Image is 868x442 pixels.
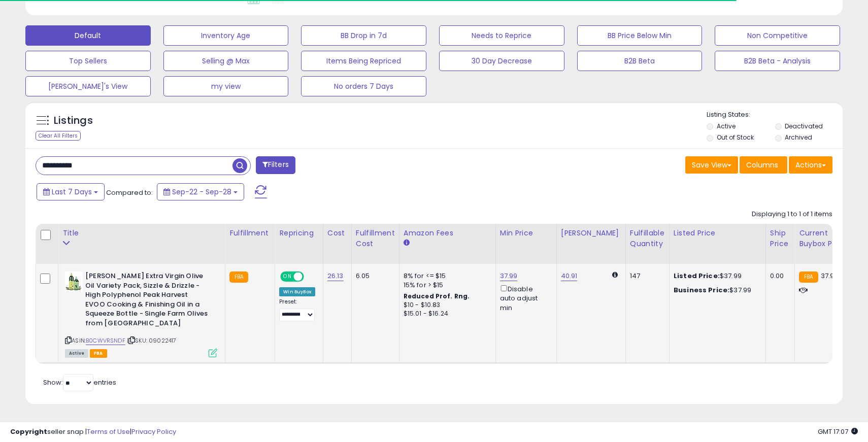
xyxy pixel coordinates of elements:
[327,228,347,239] div: Cost
[630,228,665,249] div: Fulfillable Quantity
[404,281,488,290] div: 15% for > $15
[630,271,661,281] div: 147
[172,187,231,197] span: Sep-22 - Sep-28
[685,156,738,174] button: Save View
[577,25,703,46] button: BB Price Below Min
[770,228,790,249] div: Ship Price
[404,310,488,318] div: $15.01 - $16.24
[789,156,832,174] button: Actions
[404,301,488,310] div: $10 - $10.83
[356,271,391,281] div: 6.05
[65,271,217,356] div: ASIN:
[10,427,47,436] strong: Copyright
[327,271,344,281] a: 26.13
[561,228,621,239] div: [PERSON_NAME]
[90,349,107,358] span: FBA
[281,273,294,281] span: ON
[37,183,105,200] button: Last 7 Days
[821,271,839,281] span: 37.99
[404,292,470,300] b: Reduced Prof. Rng.
[279,228,319,239] div: Repricing
[500,271,518,281] a: 37.99
[404,271,488,281] div: 8% for <= $15
[62,228,221,239] div: Title
[674,285,729,295] b: Business Price:
[717,133,754,142] label: Out of Stock
[561,271,578,281] a: 40.91
[157,183,244,200] button: Sep-22 - Sep-28
[256,156,295,174] button: Filters
[404,239,410,248] small: Amazon Fees.
[818,427,858,436] span: 2025-10-9 17:07 GMT
[740,156,787,174] button: Columns
[131,427,176,436] a: Privacy Policy
[500,228,552,239] div: Min Price
[746,160,778,170] span: Columns
[577,51,703,71] button: B2B Beta
[717,122,736,130] label: Active
[715,25,840,46] button: Non Competitive
[25,51,151,71] button: Top Sellers
[770,271,787,281] div: 0.00
[303,273,319,281] span: OFF
[301,51,426,71] button: Items Being Repriced
[65,349,88,358] span: All listings currently available for purchase on Amazon
[301,76,426,96] button: No orders 7 Days
[52,187,92,197] span: Last 7 Days
[785,122,823,130] label: Deactivated
[674,271,758,281] div: $37.99
[439,51,564,71] button: 30 Day Decrease
[25,76,151,96] button: [PERSON_NAME]'s View
[127,336,177,345] span: | SKU: 09022417
[10,427,176,437] div: seller snap | |
[279,298,315,321] div: Preset:
[301,25,426,46] button: BB Drop in 7d
[25,25,151,46] button: Default
[356,228,395,249] div: Fulfillment Cost
[799,228,851,249] div: Current Buybox Price
[279,287,315,296] div: Win BuyBox
[715,51,840,71] button: B2B Beta - Analysis
[799,271,818,283] small: FBA
[674,271,720,281] b: Listed Price:
[163,76,289,96] button: my view
[86,336,125,345] a: B0CWVRSNDF
[674,228,761,239] div: Listed Price
[229,228,271,239] div: Fulfillment
[439,25,564,46] button: Needs to Reprice
[163,25,289,46] button: Inventory Age
[707,110,842,120] p: Listing States:
[500,283,549,313] div: Disable auto adjust min
[54,114,93,128] h5: Listings
[229,271,248,283] small: FBA
[65,271,83,292] img: 41sAB2jDJ2L._SL40_.jpg
[106,188,153,197] span: Compared to:
[43,378,116,387] span: Show: entries
[404,228,491,239] div: Amazon Fees
[163,51,289,71] button: Selling @ Max
[85,271,209,330] b: [PERSON_NAME] Extra Virgin Olive Oil Variety Pack, Sizzle & Drizzle - High Polyphenol Peak Harves...
[36,131,81,141] div: Clear All Filters
[674,286,758,295] div: $37.99
[87,427,130,436] a: Terms of Use
[752,210,832,219] div: Displaying 1 to 1 of 1 items
[785,133,812,142] label: Archived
